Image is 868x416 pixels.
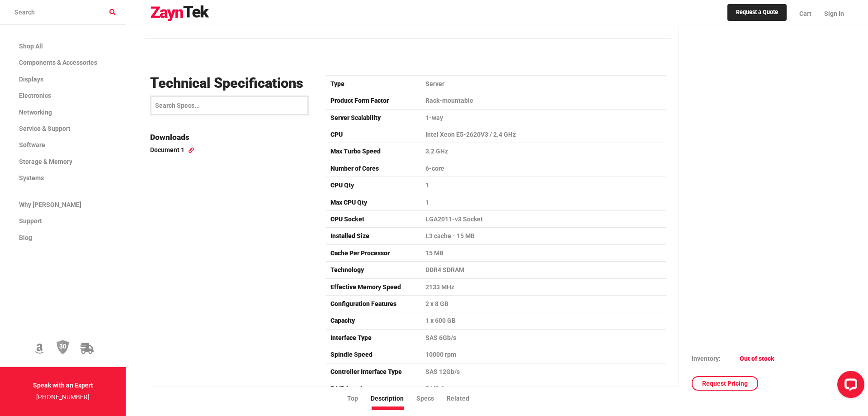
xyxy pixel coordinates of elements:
td: Spindle Speed [326,346,421,363]
td: Max CPU Qty [326,194,421,210]
td: CPU Socket [326,211,421,228]
td: RAID Level [326,380,421,397]
td: Product Form Factor [326,92,421,109]
td: Technology [326,262,421,278]
td: 2133 MHz [421,278,666,295]
h4: Downloads [150,131,315,143]
td: DDR4 SDRAM [421,262,666,278]
td: Max Turbo Speed [326,143,421,160]
iframe: LiveChat chat widget [830,367,868,405]
span: Displays [19,76,43,83]
td: Cache Per Processor [326,244,421,261]
span: Components & Accessories [19,59,97,66]
td: Type [326,75,421,92]
td: RAID 0 [421,380,666,397]
a: Request Pricing [692,376,758,391]
td: Server Scalability [326,109,421,126]
td: Configuration Features [326,296,421,312]
span: Electronics [19,92,51,99]
span: Systems [19,174,44,182]
td: 3.2 GHz [421,143,666,160]
span: Cart [799,10,811,17]
td: LGA2011-v3 Socket [421,211,666,228]
input: Search Specs... [150,96,308,116]
li: Description [371,393,416,403]
a: Cart [793,2,818,25]
td: 15 MB [421,244,666,261]
a: Sign In [818,2,844,25]
img: 30 Day Return Policy [57,339,69,355]
td: Effective Memory Speed [326,278,421,295]
a: Request a Quote [727,4,787,21]
span: Why [PERSON_NAME] [19,201,81,208]
li: Top [347,393,371,403]
td: 1 [421,194,666,210]
td: L3 cache - 15 MB [421,228,666,244]
td: 1 [421,177,666,194]
li: Specs [416,393,447,403]
img: logo [150,5,210,22]
td: Rack-mountable [421,92,666,109]
td: Number of Cores [326,160,421,177]
td: 2 x 8 GB [421,296,666,312]
span: Blog [19,234,32,241]
strong: Speak with an Expert [33,382,93,389]
td: Capacity [326,312,421,329]
td: Installed Size [326,228,421,244]
td: Interface Type [326,329,421,346]
span: Networking [19,109,52,116]
td: Intel Xeon E5-2620V3 / 2.4 GHz [421,126,666,143]
td: SAS 12Gb/s [421,363,666,380]
td: CPU Qty [326,177,421,194]
td: 6-core [421,160,666,177]
span: Out of stock [740,355,774,362]
span: Software [19,141,45,148]
span: Shop All [19,43,43,50]
a: [PHONE_NUMBER] [36,393,90,401]
span: Storage & Memory [19,158,72,165]
td: Controller Interface Type [326,363,421,380]
td: CPU [326,126,421,143]
a: Document 1 [150,145,315,155]
span: Support [19,217,42,225]
td: Server [421,75,666,92]
h3: Technical Specifications [150,75,315,92]
td: Inventory [692,354,740,363]
td: 1 x 600 GB [421,312,666,329]
li: Related [447,393,482,403]
td: 1-way [421,109,666,126]
span: Service & Support [19,125,71,132]
td: SAS 6Gb/s [421,329,666,346]
td: 10000 rpm [421,346,666,363]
